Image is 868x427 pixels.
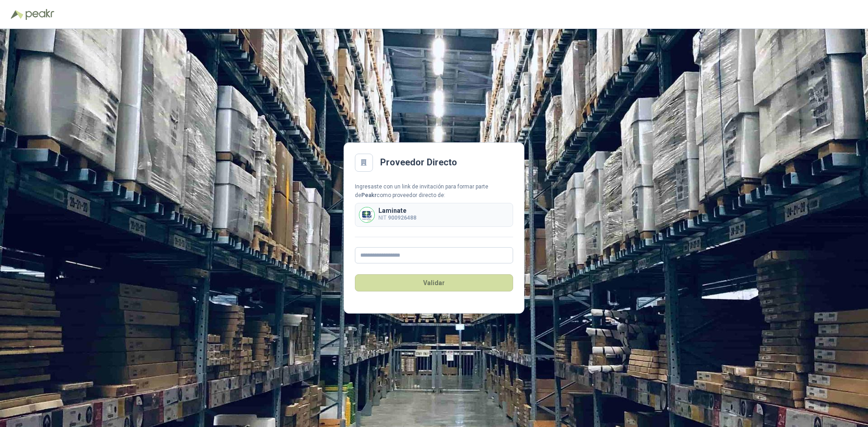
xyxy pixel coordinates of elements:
[388,215,416,221] b: 900926488
[378,214,416,222] p: NIT
[355,274,513,291] button: Validar
[380,155,457,169] h2: Proveedor Directo
[361,192,377,198] b: Peakr
[378,207,416,214] p: Laminate
[359,207,374,222] img: Company Logo
[11,10,24,19] img: Logo
[25,9,54,20] img: Peakr
[355,183,513,200] div: Ingresaste con un link de invitación para formar parte de como proveedor directo de:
